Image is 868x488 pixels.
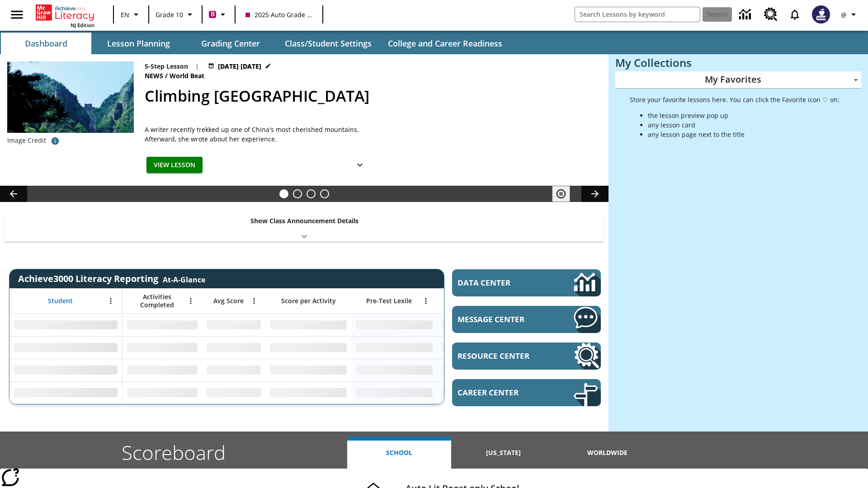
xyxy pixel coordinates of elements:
button: Lesson Planning [93,33,184,54]
span: News [145,71,165,81]
div: At-A-Glance [163,273,205,285]
div: No Data, [123,381,202,404]
button: Grade: Grade 10, Select a grade [152,6,199,23]
div: No Data, [202,359,265,381]
a: Notifications [783,3,807,26]
a: Resource Center, Will open in new tab [759,2,783,27]
div: Home [36,3,94,28]
div: No Data, [202,314,265,336]
button: [US_STATE] [451,437,555,469]
div: No Data, [202,336,265,359]
span: Grade 10 [156,10,183,19]
button: Pause [552,186,570,202]
button: Open Menu [247,294,261,308]
div: Show Class Announcement Details [5,211,604,242]
button: Slide 4 Career Lesson [320,189,329,198]
span: World Beat [170,71,206,81]
button: Dashboard [1,33,91,54]
span: Pre-Test Lexile [366,297,412,305]
span: / [165,71,168,80]
button: View Lesson [146,157,203,174]
div: No Data, [437,314,523,336]
span: EN [121,10,129,19]
li: the lesson preview pop up [648,111,840,120]
div: No Data, [123,336,202,359]
span: 2025 Auto Grade 10 [245,10,312,19]
span: @ [841,10,847,19]
span: Student [48,297,73,305]
button: Lesson carousel, Next [581,186,609,202]
span: [DATE] [DATE] [218,61,261,71]
p: 5-Step Lesson [145,61,188,71]
a: Home [36,4,94,22]
div: Pause [552,186,579,202]
button: Jul 22 - Jun 30 Choose Dates [206,61,273,71]
a: Data Center [734,2,759,27]
button: Select a new avatar [807,3,835,26]
p: Store your favorite lessons here. You can click the Favorite icon ♡ on: [630,95,840,104]
button: Class/Student Settings [278,33,379,54]
button: Credit for photo and all related images: Public Domain/Charlie Fong [46,133,64,149]
button: Slide 3 Pre-release lesson [307,189,316,198]
span: B [211,9,215,20]
div: No Data, [437,381,523,404]
div: My Favorites [615,71,861,89]
span: Score per Activity [281,297,336,305]
input: search field [575,7,700,22]
div: No Data, [437,359,523,381]
li: any lesson card [648,120,840,130]
img: Avatar [812,5,830,23]
a: Career Center [452,379,601,406]
div: No Data, [123,359,202,381]
div: A writer recently trekked up one of China's most cherished mountains. Afterward, she wrote about ... [145,125,371,144]
a: Data Center [452,269,601,296]
button: Show Details [351,157,369,174]
div: No Data, [437,336,523,359]
span: Career Center [458,387,547,398]
span: NJ Edition [71,22,94,28]
div: No Data, [202,381,265,404]
img: 6000 stone steps to climb Mount Tai in Chinese countryside [7,61,134,133]
span: Achieve3000 Literacy Reporting [18,272,205,285]
button: Slide 1 Climbing Mount Tai [279,189,288,198]
button: Profile/Settings [835,6,864,23]
span: | [195,61,199,71]
span: Activities Completed [127,293,187,309]
h3: My Collections [615,56,861,69]
div: No Data, [123,314,202,336]
button: Open Menu [419,294,433,308]
button: Open Menu [104,294,118,308]
button: Open side menu [4,1,30,28]
button: Open Menu [184,294,198,308]
button: Boost Class color is violet red. Change class color [205,6,232,23]
button: School [347,437,451,469]
button: Worldwide [556,437,660,469]
li: any lesson page next to the title [648,130,840,139]
a: Message Center [452,306,601,333]
button: Slide 2 Defining Our Government's Purpose [293,189,302,198]
p: Image Credit [7,136,46,145]
p: Show Class Announcement Details [250,216,359,225]
span: Avg Score [213,297,244,305]
a: Resource Center, Will open in new tab [452,343,601,370]
span: Message Center [458,314,547,324]
h2: Climbing Mount Tai [145,84,598,108]
button: Grading Center [185,33,276,54]
button: College and Career Readiness [381,33,509,54]
button: Language: EN, Select a language [117,6,146,23]
span: Resource Center [458,351,547,361]
span: Data Center [458,277,543,288]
